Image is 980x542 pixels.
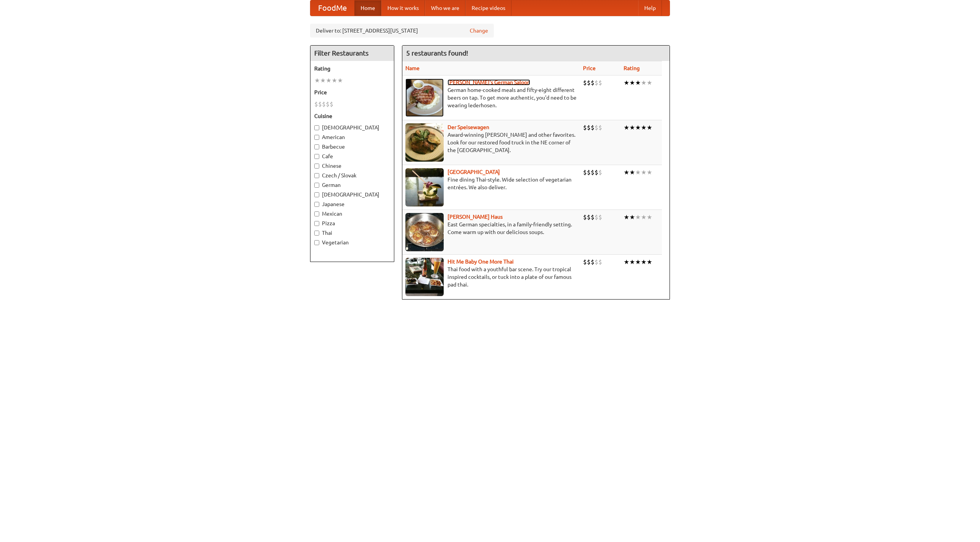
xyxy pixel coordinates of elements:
label: German [314,181,390,189]
a: Name [405,65,420,71]
a: [GEOGRAPHIC_DATA] [448,169,500,175]
img: esthers.jpg [405,79,444,117]
p: Thai food with a youthful bar scene. Try our tropical inspired cocktails, or tuck into a plate of... [405,265,577,288]
h5: Rating [314,65,390,72]
li: $ [598,123,602,132]
input: [DEMOGRAPHIC_DATA] [314,125,319,130]
input: [DEMOGRAPHIC_DATA] [314,192,319,197]
input: Czech / Slovak [314,173,319,178]
li: $ [595,213,598,221]
input: Mexican [314,211,319,216]
li: $ [587,213,591,221]
a: Help [638,0,662,16]
li: ★ [629,79,635,87]
li: ★ [641,213,647,221]
input: Pizza [314,221,319,226]
li: $ [591,258,595,266]
label: Pizza [314,219,390,227]
li: ★ [624,79,629,87]
li: ★ [337,76,343,85]
input: Cafe [314,154,319,159]
p: German home-cooked meals and fifty-eight different beers on tap. To get more authentic, you'd nee... [405,86,577,109]
input: Vegetarian [314,240,319,245]
li: $ [595,123,598,132]
li: ★ [629,258,635,266]
li: $ [587,168,591,177]
h5: Price [314,88,390,96]
p: Award-winning [PERSON_NAME] and other favorites. Look for our restored food truck in the NE corne... [405,131,577,154]
a: Home [354,0,381,16]
li: ★ [641,79,647,87]
li: ★ [629,123,635,132]
label: Czech / Slovak [314,172,390,179]
li: ★ [635,213,641,221]
li: $ [598,213,602,221]
a: Der Speisewagen [448,124,489,130]
li: ★ [635,258,641,266]
li: $ [591,168,595,177]
a: Price [583,65,596,71]
p: East German specialties, in a family-friendly setting. Come warm up with our delicious soups. [405,221,577,236]
img: kohlhaus.jpg [405,213,444,251]
img: satay.jpg [405,168,444,206]
label: Mexican [314,210,390,218]
a: Hit Me Baby One More Thai [448,259,514,265]
li: ★ [629,213,635,221]
li: ★ [629,168,635,177]
li: ★ [641,123,647,132]
a: How it works [381,0,425,16]
img: babythai.jpg [405,258,444,296]
label: Japanese [314,200,390,208]
input: Barbecue [314,144,319,149]
li: $ [587,258,591,266]
li: $ [598,258,602,266]
li: ★ [647,258,652,266]
label: Chinese [314,162,390,170]
li: ★ [635,79,641,87]
li: $ [318,100,322,108]
li: $ [583,213,587,221]
li: ★ [647,79,652,87]
li: $ [591,79,595,87]
li: $ [587,79,591,87]
li: ★ [647,123,652,132]
li: $ [583,123,587,132]
li: ★ [314,76,320,85]
li: ★ [635,168,641,177]
li: $ [314,100,318,108]
li: $ [595,79,598,87]
input: German [314,183,319,188]
li: ★ [326,76,332,85]
label: Barbecue [314,143,390,151]
label: [DEMOGRAPHIC_DATA] [314,124,390,131]
li: $ [595,168,598,177]
li: ★ [624,168,629,177]
input: American [314,135,319,140]
li: ★ [647,213,652,221]
h5: Cuisine [314,112,390,120]
li: $ [583,168,587,177]
a: [PERSON_NAME] Haus [448,214,503,220]
label: Thai [314,229,390,237]
a: [PERSON_NAME]'s German Saloon [448,79,530,85]
li: ★ [641,168,647,177]
li: $ [591,213,595,221]
input: Japanese [314,202,319,207]
li: $ [591,123,595,132]
a: FoodMe [310,0,354,16]
h4: Filter Restaurants [310,46,394,61]
input: Thai [314,231,319,236]
a: Who we are [425,0,465,16]
li: ★ [647,168,652,177]
li: $ [583,79,587,87]
li: $ [598,79,602,87]
li: $ [583,258,587,266]
label: Vegetarian [314,239,390,246]
li: $ [587,123,591,132]
li: ★ [624,258,629,266]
